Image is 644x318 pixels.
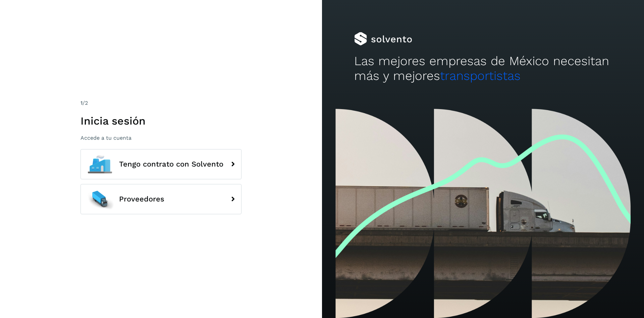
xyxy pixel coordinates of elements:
[80,100,83,106] span: 1
[80,149,241,179] button: Tengo contrato con Solvento
[80,99,241,107] div: /2
[80,115,241,127] h1: Inicia sesión
[119,160,223,168] span: Tengo contrato con Solvento
[354,54,612,84] h2: Las mejores empresas de México necesitan más y mejores
[80,135,241,141] p: Accede a tu cuenta
[80,184,241,214] button: Proveedores
[119,195,164,203] span: Proveedores
[440,69,521,83] span: transportistas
